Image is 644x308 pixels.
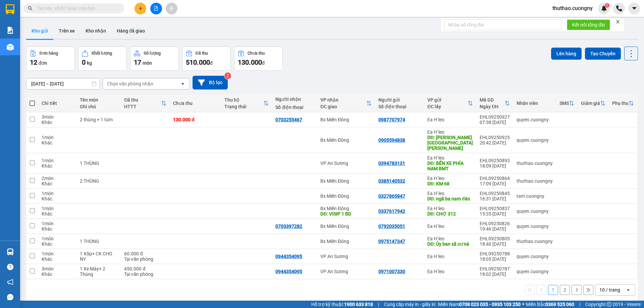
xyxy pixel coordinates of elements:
[517,137,553,143] div: quyen.cuongny
[556,95,578,112] th: Toggle SortBy
[480,163,510,169] div: 18:09 [DATE]
[275,97,314,102] div: Người nhận
[42,176,73,181] div: 2 món
[615,19,620,24] span: close
[124,251,166,256] div: 60.000 đ
[154,6,158,11] span: file-add
[193,76,228,89] button: Bộ lọc
[567,19,610,30] button: Kết nối tổng đài
[427,97,468,103] div: VP gửi
[480,176,510,181] div: EHL09250864
[248,51,265,56] div: Chưa thu
[480,226,510,232] div: 19:46 [DATE]
[262,60,265,66] span: đ
[186,58,210,66] span: 510.000
[631,5,637,11] span: caret-down
[42,226,73,232] div: Khác
[317,95,375,112] th: Toggle SortBy
[517,208,553,214] div: quyen.cuongny
[275,224,302,229] div: 0703397282
[107,80,153,87] div: Chọn văn phòng nhận
[320,206,372,211] div: Bx Miền Đông
[480,251,510,256] div: EHL09250788
[517,117,553,122] div: quyen.cuongny
[42,266,73,271] div: 3 món
[275,105,314,110] div: Số điện thoại
[480,241,510,247] div: 18:40 [DATE]
[599,287,620,293] div: 10 / trang
[124,256,166,262] div: Tại văn phòng
[26,23,53,39] button: Kho gửi
[144,51,161,56] div: Số lượng
[124,271,166,277] div: Tại văn phòng
[124,97,161,103] div: Đã thu
[320,211,372,217] div: DĐ: VISIP 1 BD
[480,196,510,201] div: 16:31 [DATE]
[42,256,73,262] div: Khác
[517,269,553,274] div: quyen.cuongny
[42,101,73,106] div: Chi tiết
[26,78,100,89] input: Select a date range.
[150,3,162,14] button: file-add
[42,251,73,256] div: 1 món
[427,104,468,109] div: ĐC lấy
[517,178,553,184] div: thuthao.cuongny
[7,44,14,51] img: warehouse-icon
[517,193,553,199] div: tam.cuongny
[427,196,473,201] div: DĐ: ngã ba nam đàn
[547,4,598,12] span: thuthao.cuongny
[42,196,73,201] div: Khác
[480,266,510,271] div: EHL09250787
[480,221,510,226] div: EHL09250826
[585,48,621,60] button: Tạo Chuyến
[320,117,372,122] div: Bx Miền Đông
[560,285,570,295] button: 2
[427,269,473,274] div: Ea H`leo
[210,60,213,66] span: đ
[42,236,73,241] div: 1 món
[378,208,405,214] div: 0337617942
[616,5,622,11] img: phone-icon
[275,117,302,122] div: 0703255467
[7,248,14,255] img: warehouse-icon
[606,3,608,8] span: 1
[609,95,637,112] th: Toggle SortBy
[427,129,473,135] div: Ea H`leo
[517,101,553,106] div: Nhân viên
[42,271,73,277] div: Khác
[378,301,379,308] span: |
[80,117,117,122] div: 2 thùng + 1 túm
[480,211,510,217] div: 15:35 [DATE]
[378,104,421,109] div: Số điện thoại
[124,104,161,109] div: HTTT
[480,135,510,140] div: EHL09250925
[427,254,473,259] div: Ea H`leo
[53,23,80,39] button: Trên xe
[427,211,473,217] div: DĐ: CHỢ 312
[138,6,143,11] span: plus
[182,47,231,71] button: Đã thu510.000đ
[427,117,473,122] div: Ea H`leo
[311,301,373,308] span: Hỗ trợ kỹ thuật:
[344,302,373,307] strong: 1900 633 818
[480,256,510,262] div: 18:05 [DATE]
[320,239,372,244] div: Bx Miền Đông
[378,269,405,274] div: 0971007330
[427,191,473,196] div: Ea H`leo
[42,191,73,196] div: 1 món
[480,236,510,241] div: EHL09250805
[221,95,272,112] th: Toggle SortBy
[526,301,574,308] span: Miền Bắc
[427,206,473,211] div: Ea H`leo
[80,104,117,109] div: Ghi chú
[7,294,13,300] span: message
[427,155,473,161] div: Ea H`leo
[548,285,558,295] button: 1
[42,140,73,145] div: Khác
[42,181,73,186] div: Khác
[275,269,302,274] div: 0944354095
[275,254,302,259] div: 0944354095
[28,6,33,11] span: search
[427,241,473,247] div: DĐ: Ủy ban xã cư né
[626,287,631,293] svg: open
